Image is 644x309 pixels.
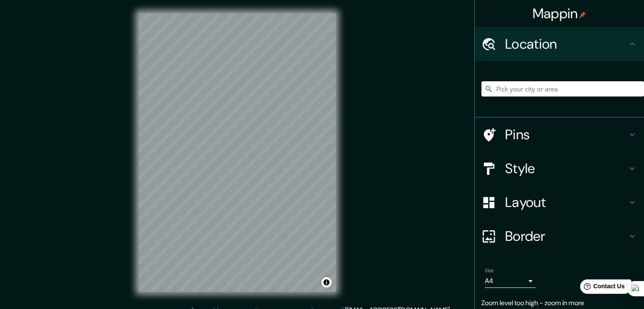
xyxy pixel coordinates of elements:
[475,27,644,61] div: Location
[481,298,637,308] p: Zoom level too high - zoom in more
[139,14,336,292] canvas: Map
[485,267,494,274] label: Size
[505,228,627,245] h4: Border
[481,81,644,97] input: Pick your city or area
[475,152,644,185] div: Style
[475,185,644,219] div: Layout
[505,194,627,211] h4: Layout
[505,36,627,52] h4: Location
[505,160,627,177] h4: Style
[475,219,644,253] div: Border
[569,276,635,300] iframe: Help widget launcher
[579,11,586,18] img: pin-icon.png
[505,126,627,143] h4: Pins
[533,5,586,22] h4: Mappin
[485,274,536,288] div: A4
[321,277,332,287] button: Toggle attribution
[475,118,644,152] div: Pins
